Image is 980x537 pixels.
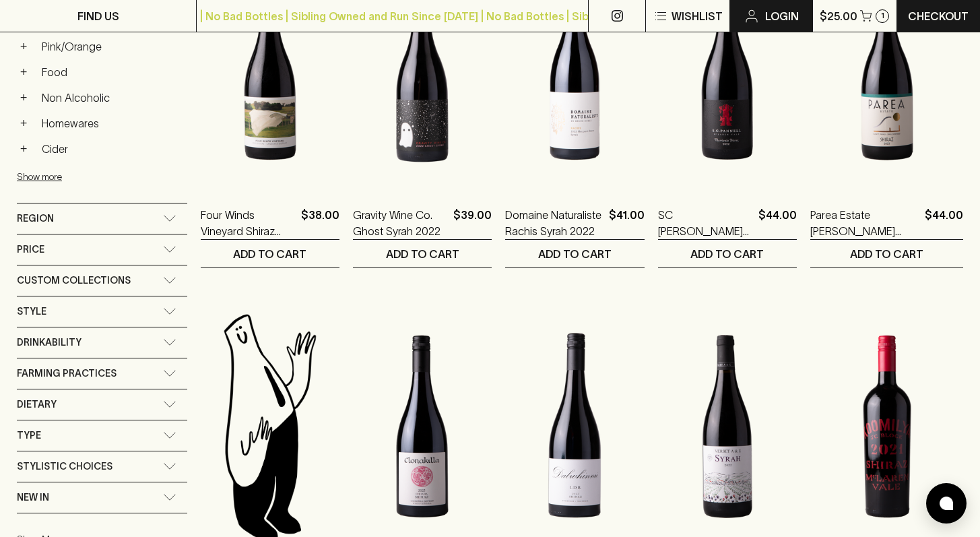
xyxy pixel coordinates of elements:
p: ADD TO CART [850,246,923,262]
a: Domaine Naturaliste Rachis Syrah 2022 [505,207,603,239]
div: Dietary [17,389,187,420]
p: 1 [881,12,884,20]
button: + [17,91,30,104]
button: + [17,65,30,79]
span: Stylistic Choices [17,458,112,475]
p: Checkout [908,8,969,24]
p: ADD TO CART [690,246,764,262]
button: ADD TO CART [201,240,339,267]
button: + [17,142,30,156]
span: Dietary [17,396,57,413]
p: $41.00 [609,207,645,239]
a: SC [PERSON_NAME] Merrivale Shiraz 2021 [658,207,753,239]
p: Wishlist [672,8,723,24]
p: FIND US [77,8,119,24]
p: ADD TO CART [386,246,459,262]
span: Style [17,303,46,320]
button: Show more [17,163,193,191]
div: Type [17,420,187,451]
a: Cider [36,137,187,160]
a: Gravity Wine Co. Ghost Syrah 2022 [353,207,448,239]
p: ADD TO CART [538,246,612,262]
p: $44.00 [925,207,963,239]
p: $38.00 [301,207,339,239]
button: + [17,40,30,53]
img: bubble-icon [940,497,953,510]
span: Custom Collections [17,272,131,289]
span: Price [17,241,44,258]
p: $39.00 [453,207,492,239]
span: New In [17,489,49,506]
a: Pink/Orange [36,35,187,58]
button: ADD TO CART [810,240,963,267]
button: ADD TO CART [505,240,644,267]
div: Custom Collections [17,265,187,296]
span: Type [17,427,41,444]
div: New In [17,482,187,513]
div: Stylistic Choices [17,451,187,482]
div: Price [17,234,187,265]
a: Parea Estate [PERSON_NAME][GEOGRAPHIC_DATA] Single Vineyard Shiraz 2023 [810,207,919,239]
span: Region [17,210,54,227]
button: + [17,117,30,130]
span: Farming Practices [17,365,117,382]
div: Region [17,203,187,234]
p: $25.00 [820,8,857,24]
p: ADD TO CART [233,246,306,262]
span: Drinkability [17,334,81,351]
div: Drinkability [17,327,187,358]
a: Non Alcoholic [36,86,187,109]
a: Four Winds Vineyard Shiraz 2022 [201,207,296,239]
div: Farming Practices [17,358,187,389]
div: Style [17,296,187,327]
button: ADD TO CART [353,240,492,267]
a: Homewares [36,112,187,135]
button: ADD TO CART [658,240,797,267]
p: $44.00 [758,207,797,239]
a: Food [36,61,187,84]
p: Login [765,8,799,24]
